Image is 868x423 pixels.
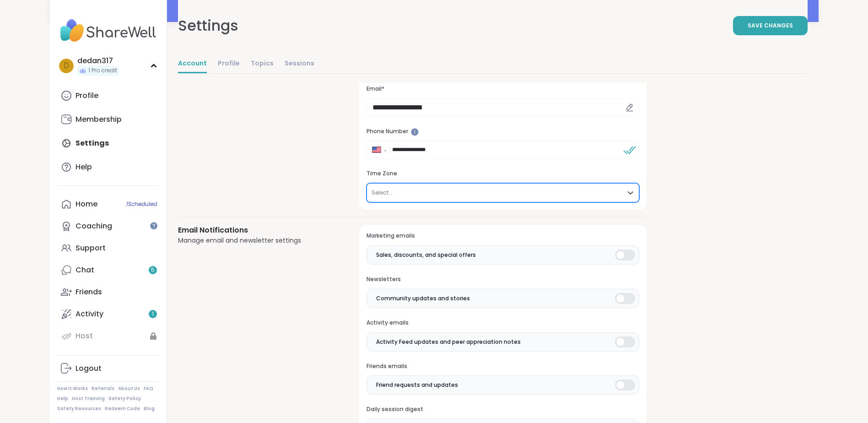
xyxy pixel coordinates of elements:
[367,406,639,413] h3: Daily session digest
[72,396,105,402] a: Host Training
[367,232,639,240] h3: Marketing emails
[285,55,314,73] a: Sessions
[57,259,159,281] a: Chat5
[57,385,88,392] a: How It Works
[748,22,793,30] span: Save Changes
[105,406,140,412] a: Redeem Code
[126,201,157,208] span: 1 Scheduled
[218,55,240,73] a: Profile
[75,162,92,172] div: Help
[92,385,114,392] a: Referrals
[367,170,639,178] h3: Time Zone
[150,222,157,229] iframe: Spotlight
[144,385,153,392] a: FAQ
[733,16,808,35] button: Save Changes
[376,338,521,346] span: Activity Feed updates and peer appreciation notes
[75,91,98,101] div: Profile
[57,108,159,130] a: Membership
[57,281,159,303] a: Friends
[75,221,112,231] div: Coaching
[367,363,639,370] h3: Friends emails
[57,215,159,237] a: Coaching
[75,309,103,319] div: Activity
[367,128,639,136] h3: Phone Number
[178,236,338,245] div: Manage email and newsletter settings
[376,251,476,259] span: Sales, discounts, and special offers
[57,193,159,215] a: Home1Scheduled
[75,265,94,275] div: Chat
[75,114,122,125] div: Membership
[376,381,458,389] span: Friend requests and updates
[57,325,159,347] a: Host
[57,15,159,47] img: ShareWell Nav Logo
[367,276,639,283] h3: Newsletters
[152,310,154,318] span: 1
[75,287,102,297] div: Friends
[178,15,238,37] div: Settings
[57,406,101,412] a: Safety Resources
[411,128,419,136] iframe: Spotlight
[151,266,155,274] span: 5
[144,406,155,412] a: Blog
[64,60,69,72] span: d
[178,55,207,73] a: Account
[118,385,140,392] a: About Us
[57,358,159,380] a: Logout
[367,319,639,327] h3: Activity emails
[57,303,159,325] a: Activity1
[75,363,102,374] div: Logout
[251,55,274,73] a: Topics
[108,396,141,402] a: Safety Policy
[57,156,159,178] a: Help
[88,67,117,75] span: 1 Pro credit
[75,243,106,253] div: Support
[75,331,93,341] div: Host
[376,294,470,303] span: Community updates and stories
[77,56,119,66] div: dedan317
[75,199,97,209] div: Home
[367,85,639,93] h3: Email*
[178,225,338,236] h3: Email Notifications
[57,85,159,107] a: Profile
[57,237,159,259] a: Support
[57,396,68,402] a: Help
